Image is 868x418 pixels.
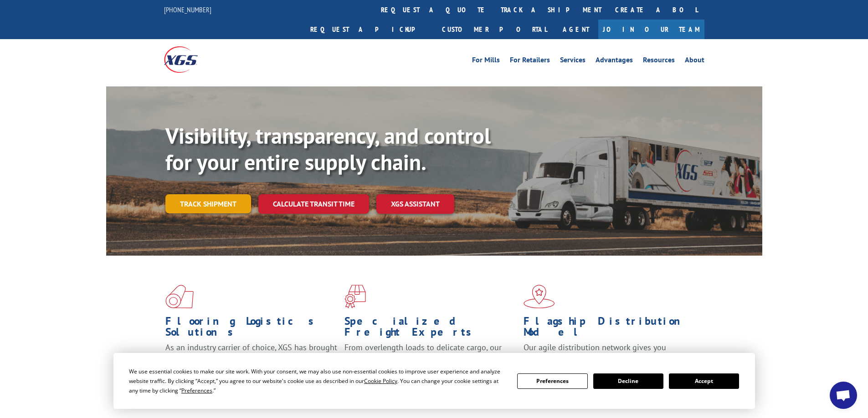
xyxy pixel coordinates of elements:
a: Request a pickup [303,20,435,39]
img: xgs-icon-flagship-distribution-model-red [524,285,555,308]
button: Accept [669,373,739,389]
button: Decline [593,373,663,389]
div: Cookie Consent Prompt [113,353,755,409]
img: xgs-icon-focused-on-flooring-red [344,285,366,308]
span: As an industry carrier of choice, XGS has brought innovation and dedication to flooring logistics... [165,342,337,374]
a: Customer Portal [435,20,554,39]
h1: Flagship Distribution Model [524,316,696,342]
p: From overlength loads to delicate cargo, our experienced staff knows the best way to move your fr... [344,342,517,383]
a: Join Our Team [598,20,704,39]
a: Agent [554,20,598,39]
a: Advantages [596,56,633,66]
a: [PHONE_NUMBER] [164,5,211,14]
a: Services [560,56,586,66]
div: Open chat [830,382,857,409]
a: Calculate transit time [258,194,369,214]
span: Preferences [181,387,212,394]
h1: Specialized Freight Experts [344,316,517,342]
a: For Mills [472,56,500,66]
span: Cookie Policy [364,377,397,385]
a: Resources [643,56,675,66]
img: xgs-icon-total-supply-chain-intelligence-red [165,285,194,308]
a: About [685,56,704,66]
button: Preferences [517,373,587,389]
a: For Retailers [510,56,550,66]
a: XGS ASSISTANT [376,194,454,214]
b: Visibility, transparency, and control for your entire supply chain. [165,121,491,176]
div: We use essential cookies to make our site work. With your consent, we may also use non-essential ... [129,367,506,395]
a: Track shipment [165,194,251,213]
h1: Flooring Logistics Solutions [165,316,338,342]
span: Our agile distribution network gives you nationwide inventory management on demand. [524,342,691,363]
